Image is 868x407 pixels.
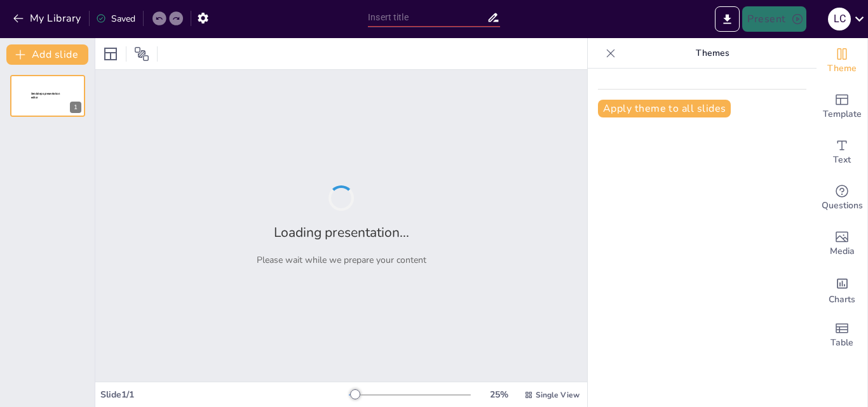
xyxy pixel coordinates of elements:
[10,75,85,117] div: 1
[833,153,851,167] span: Text
[829,293,855,307] span: Charts
[274,224,409,241] h2: Loading presentation...
[70,102,81,113] div: 1
[817,221,867,267] div: Add images, graphics, shapes or video
[828,6,851,32] button: L C
[100,44,121,64] div: Layout
[830,244,855,258] span: Media
[817,38,867,84] div: Change the overall theme
[484,389,514,401] div: 25 %
[831,336,853,350] span: Table
[817,130,867,175] div: Add text boxes
[134,46,149,62] span: Position
[742,6,806,32] button: Present
[598,100,731,117] button: Apply theme to all slides
[536,390,580,400] span: Single View
[257,254,426,266] p: Please wait while we prepare your content
[100,389,349,401] div: Slide 1 / 1
[817,84,867,130] div: Add ready made slides
[96,13,135,25] div: Saved
[817,267,867,312] div: Add charts and graphs
[817,175,867,221] div: Get real-time input from your audience
[817,312,867,358] div: Add a table
[621,38,804,69] p: Themes
[10,8,86,29] button: My Library
[827,62,857,76] span: Theme
[823,107,862,121] span: Template
[822,199,863,213] span: Questions
[31,92,60,99] span: Sendsteps presentation editor
[828,8,851,30] div: L C
[715,6,740,32] button: Export to PowerPoint
[6,44,88,65] button: Add slide
[368,8,487,27] input: Insert title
